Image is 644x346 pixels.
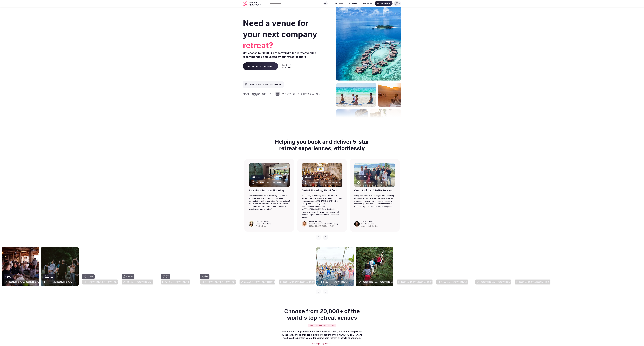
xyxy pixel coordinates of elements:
[361,181,384,184] div: Kelowna, [GEOGRAPHIC_DATA]
[434,247,472,286] img: Schladming, Austria
[354,189,395,192] div: Cost Savings & 10/10 Service
[244,281,298,283] div: Elincourt-[GEOGRAPHIC_DATA][PERSON_NAME], [GEOGRAPHIC_DATA]
[243,51,321,59] p: Get access to 20,000+ of the world's top retreat venues recommended and vetted by our retreat lea...
[256,220,271,227] figcaption: ,
[354,194,395,208] blockquote: “ They secured a 50% savings on our booking. Beyond that, they ensured we had everything we neede...
[249,163,290,187] img: Barcelona, Spain
[302,221,307,227] img: Triana Jewell-Lujan
[256,225,271,227] div: Product Hunt
[243,93,249,95] svg: Deel company logo
[336,83,376,107] img: yoga on tropical beach
[198,247,236,286] img: Alentejo, Portugal
[395,247,432,286] img: Nashville, USA
[248,83,281,86] span: Trusted by world-class companies like
[347,1,360,6] button: For venues
[87,281,120,283] div: [GEOGRAPHIC_DATA], [GEOGRAPHIC_DATA]
[309,220,338,227] figcaption: ,
[205,281,238,283] div: [GEOGRAPHIC_DATA], [GEOGRAPHIC_DATA]
[282,93,291,95] svg: Vistaprint company logo
[279,308,365,321] h2: Choose from 20,000+ of the world's top retreat venues
[41,247,79,286] img: Squamish, Canada
[243,18,317,39] span: Need a venue for your next company
[302,163,343,187] img: Punta Umbria, Spain
[47,281,72,283] div: Squamish, [GEOGRAPHIC_DATA]
[243,1,261,6] a: Visit the homepage
[378,83,401,107] img: woman sitting in back of truck with camels
[243,62,278,70] a: Get matched with top venues
[238,247,275,286] img: Elincourt-Sainte-Marguerite, France
[243,40,321,51] span: retreat?
[282,64,291,68] img: Start here in under 5 min
[513,247,550,286] img: Huntsville, USA
[301,93,314,95] svg: Invisible company logo
[256,223,271,225] div: Head of Operations
[305,176,312,178] svg: Deel company logo
[309,223,338,225] div: Senior Manager, Events and Marketing
[480,281,513,283] div: [GEOGRAPHIC_DATA], [GEOGRAPHIC_DATA]
[519,281,552,283] div: [GEOGRAPHIC_DATA], [GEOGRAPHIC_DATA]
[249,194,290,211] blockquote: “ RetreatsAndVenues is incredibly responsive and goes above and beyond. They even connected us wi...
[279,330,365,340] p: Whether it's a majestic castle, a private island resort, a summer camp resort by the lake, or see...
[8,281,41,283] div: [GEOGRAPHIC_DATA], [GEOGRAPHIC_DATA]
[309,225,338,227] div: [PERSON_NAME][DOMAIN_NAME]
[249,221,254,227] img: Leeann Trang
[308,181,341,184] div: [GEOGRAPHIC_DATA], [GEOGRAPHIC_DATA]
[275,92,280,96] svg: Epic Games company logo
[302,194,343,219] blockquote: “ It was key in planning our 1,200-person retreat. Their platform made it easy to compare venues ...
[165,281,189,283] div: Whistler, [GEOGRAPHIC_DATA]
[5,275,11,278] svg: Signify company logo
[401,281,434,283] div: [GEOGRAPHIC_DATA], [GEOGRAPHIC_DATA]
[354,163,395,187] img: Kelowna, Canada
[361,221,374,223] cite: [PERSON_NAME]
[323,281,348,283] div: Koh Samui, [GEOGRAPHIC_DATA]
[256,221,269,223] cite: [PERSON_NAME]
[126,281,152,283] div: [US_STATE], [GEOGRAPHIC_DATA]
[361,223,378,225] div: Director of Sales
[302,189,343,192] div: Global Planning, Simplified
[2,247,39,286] img: Alentejo, Portugal
[80,247,118,286] img: Lombardy, Italy
[159,247,197,286] img: Whistler, Canada
[120,247,157,286] img: New York, USA
[354,221,360,227] img: Sonia Singh
[474,247,511,286] img: Hanoi, Vietnam
[249,189,290,192] div: Seamless Retreat Planning
[362,281,395,283] div: [GEOGRAPHIC_DATA], [GEOGRAPHIC_DATA]
[243,1,261,6] svg: Retreats and Venues company logo
[255,181,288,184] div: [GEOGRAPHIC_DATA], [GEOGRAPHIC_DATA]
[308,324,336,327] div: With unbeatable discounted rates
[123,275,133,278] svg: LeagueApps company logo
[293,93,299,95] svg: Miro company logo
[316,247,354,286] img: Koh Samui, Thailand
[277,247,315,286] img: Puerto Viejo, Costa Rica
[333,1,346,6] button: For retreats
[375,1,393,6] span: Let's connect
[441,281,467,283] div: Schladming, [GEOGRAPHIC_DATA]
[361,225,378,227] div: Amazon Web Services
[361,1,374,6] button: Resources
[356,247,393,286] img: Bali, Indonesia
[202,275,208,278] svg: Signify company logo
[283,281,316,283] div: [GEOGRAPHIC_DATA], [GEOGRAPHIC_DATA]
[243,342,401,345] a: Start exploring venues
[309,221,321,223] cite: [PERSON_NAME]
[361,220,378,227] figcaption: ,
[271,136,373,154] h2: Helping you book and deliver 5-star retreat experiences, effortlessly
